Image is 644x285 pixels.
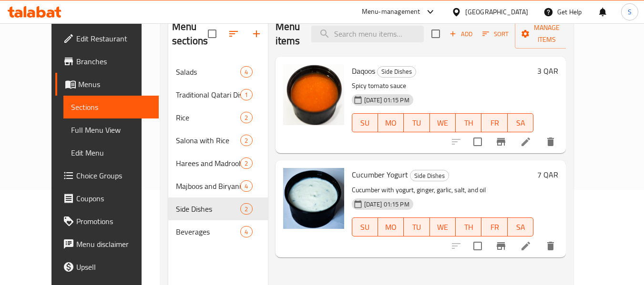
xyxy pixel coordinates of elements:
[434,116,452,130] span: WE
[76,193,152,204] span: Coupons
[241,159,252,168] span: 2
[352,80,534,92] p: Spicy tomato sauce
[168,129,268,152] div: Salona with Rice2
[537,168,558,181] h6: 7 QAR
[76,216,152,227] span: Promotions
[176,89,240,100] span: Traditional Qatari Dishes
[176,112,240,123] span: Rice
[71,147,152,158] span: Edit Menu
[408,116,426,130] span: TU
[378,217,404,236] button: MO
[426,24,446,44] span: Select section
[168,175,268,197] div: Majboos and Biryani4
[240,180,252,192] div: items
[168,57,268,247] nav: Menu sections
[63,96,159,118] a: Sections
[241,90,252,99] span: 1
[55,187,159,210] a: Coupons
[511,220,530,234] span: SA
[55,73,159,96] a: Menus
[176,203,240,215] span: Side Dishes
[176,66,240,78] span: Salads
[168,60,268,83] div: Salads4
[446,27,476,41] span: Add item
[460,116,478,130] span: TH
[76,56,152,67] span: Branches
[481,113,507,132] button: FR
[430,113,456,132] button: WE
[352,113,378,132] button: SU
[63,141,159,164] a: Edit Menu
[222,22,245,45] span: Sort sections
[456,113,481,132] button: TH
[537,64,558,78] h6: 3 QAR
[508,113,533,132] button: SA
[485,220,503,234] span: FR
[71,124,152,136] span: Full Menu View
[448,29,474,39] span: Add
[176,135,240,146] span: Salona with Rice
[352,184,534,196] p: Cucumber with yogurt, ginger, garlic, salt, and oil
[520,240,532,252] a: Edit menu item
[377,66,416,78] div: Side Dishes
[460,220,478,234] span: TH
[55,233,159,256] a: Menu disclaimer
[63,118,159,141] a: Full Menu View
[245,22,268,45] button: Add section
[520,136,532,147] a: Edit menu item
[241,205,252,214] span: 2
[176,180,240,192] span: Majboos and Biryani
[55,50,159,73] a: Branches
[378,66,416,77] span: Side Dishes
[202,24,222,44] span: Select all sections
[168,106,268,129] div: Rice2
[176,157,240,169] span: Harees and Madrooba
[404,113,429,132] button: TU
[362,6,420,18] div: Menu-management
[176,226,240,237] span: Beverages
[283,168,344,229] img: Cucumber Yogurt
[241,113,252,122] span: 2
[311,26,424,42] input: search
[481,217,507,236] button: FR
[476,27,515,41] span: Sort items
[283,64,344,125] img: Daqoos
[76,238,152,250] span: Menu disclaimer
[240,203,252,215] div: items
[430,217,456,236] button: WE
[168,152,268,175] div: Harees and Madrooba2
[55,256,159,278] a: Upsell
[76,33,152,44] span: Edit Restaurant
[241,227,252,236] span: 4
[241,136,252,145] span: 2
[356,116,374,130] span: SU
[456,217,481,236] button: TH
[55,210,159,233] a: Promotions
[485,116,503,130] span: FR
[352,217,378,236] button: SU
[515,19,579,49] button: Manage items
[168,83,268,106] div: Traditional Qatari Dishes1
[240,89,252,100] div: items
[356,220,374,234] span: SU
[55,27,159,50] a: Edit Restaurant
[508,217,533,236] button: SA
[628,7,632,17] span: S
[172,20,208,48] h2: Menu sections
[276,20,300,48] h2: Menu items
[446,27,476,41] button: Add
[490,235,512,257] button: Branch-specific-item
[168,220,268,243] div: Beverages4
[490,130,512,153] button: Branch-specific-item
[482,29,509,39] span: Sort
[168,197,268,220] div: Side Dishes2
[480,27,511,41] button: Sort
[382,220,400,234] span: MO
[241,68,252,77] span: 4
[71,101,152,113] span: Sections
[468,132,488,152] span: Select to update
